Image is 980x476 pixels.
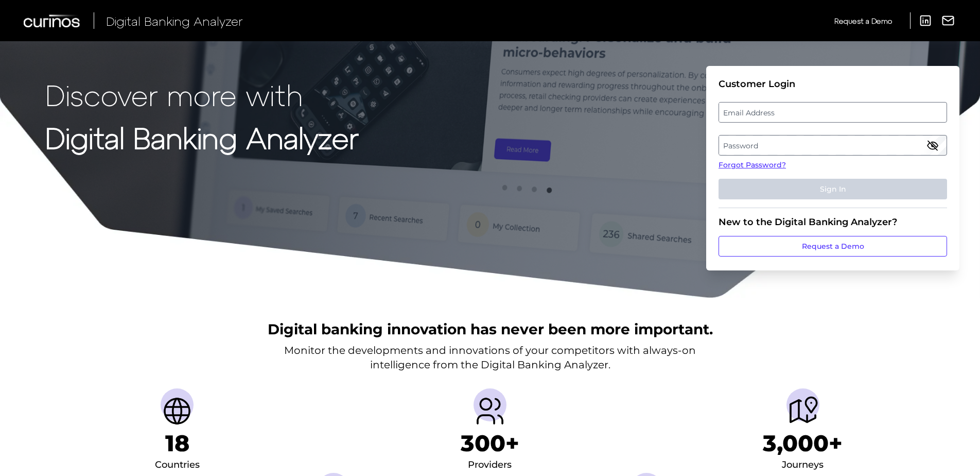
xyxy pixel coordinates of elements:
[719,236,947,257] a: Request a Demo
[719,216,947,228] div: New to the Digital Banking Analyzer?
[268,319,713,339] h2: Digital banking innovation has never been more important.
[106,13,243,28] span: Digital Banking Analyzer
[782,457,824,473] div: Journeys
[461,430,519,457] h1: 300+
[763,430,843,457] h1: 3,000+
[834,16,892,25] span: Request a Demo
[45,120,359,155] strong: Digital Banking Analyzer
[45,78,359,111] p: Discover more with
[719,136,946,155] label: Password
[24,14,81,27] img: Curinos
[719,78,947,90] div: Customer Login
[719,160,947,171] a: Forgot Password?
[155,457,200,473] div: Countries
[719,179,947,199] button: Sign In
[161,395,194,428] img: Countries
[474,395,506,428] img: Providers
[719,103,946,122] label: Email Address
[284,343,696,372] p: Monitor the developments and innovations of your competitors with always-on intelligence from the...
[468,457,512,473] div: Providers
[786,395,819,428] img: Journeys
[834,12,892,29] a: Request a Demo
[165,430,189,457] h1: 18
